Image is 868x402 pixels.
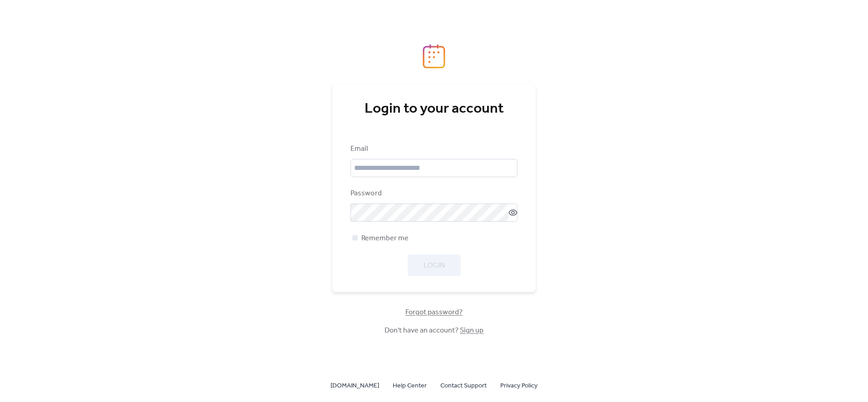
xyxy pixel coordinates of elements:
span: Contact Support [440,381,487,392]
div: Password [350,188,516,199]
span: Don't have an account? [385,325,483,336]
div: Email [350,144,516,154]
a: Help Center [393,380,427,391]
span: Forgot password? [405,307,463,318]
a: Contact Support [440,380,487,391]
span: Privacy Policy [500,381,538,392]
span: [DOMAIN_NAME] [330,381,379,392]
a: [DOMAIN_NAME] [330,380,379,391]
span: Help Center [393,381,427,392]
a: Privacy Policy [500,380,538,391]
span: Remember me [361,233,409,244]
a: Sign up [460,323,483,337]
img: logo [423,44,445,69]
div: Login to your account [350,100,518,118]
a: Forgot password? [405,310,463,315]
